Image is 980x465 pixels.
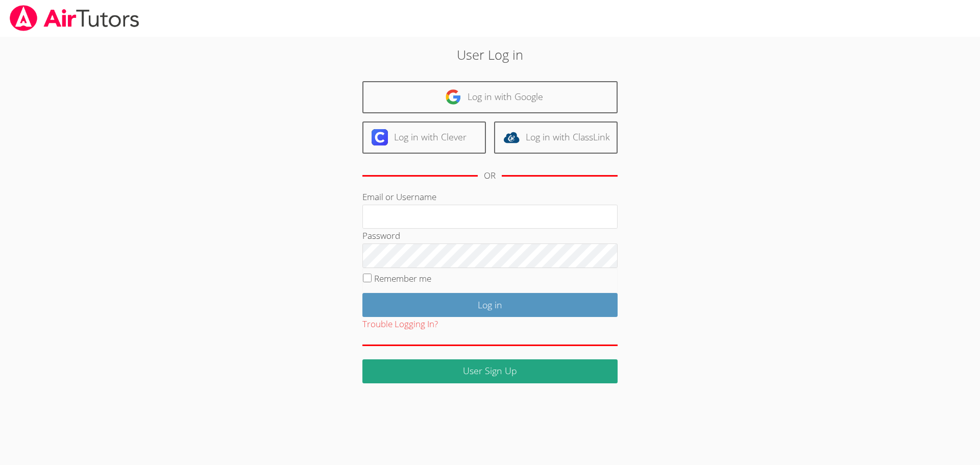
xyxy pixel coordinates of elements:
h2: User Log in [226,45,755,64]
label: Password [362,230,400,241]
img: google-logo-50288ca7cdecda66e5e0955fdab243c47b7ad437acaf1139b6f446037453330a.svg [445,89,461,105]
button: Trouble Logging In? [362,317,438,332]
input: Log in [362,293,618,317]
label: Email or Username [362,191,436,203]
label: Remember me [374,273,431,284]
a: Log in with ClassLink [494,121,618,154]
div: OR [484,168,496,183]
a: Log in with Clever [362,121,486,154]
a: User Sign Up [362,359,618,383]
a: Log in with Google [362,81,618,113]
img: airtutors_banner-c4298cdbf04f3fff15de1276eac7730deb9818008684d7c2e4769d2f7ddbe033.png [9,5,140,31]
img: clever-logo-6eab21bc6e7a338710f1a6ff85c0baf02591cd810cc4098c63d3a4b26e2feb20.svg [372,129,388,145]
img: classlink-logo-d6bb404cc1216ec64c9a2012d9dc4662098be43eaf13dc465df04b49fa7ab582.svg [503,129,520,145]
